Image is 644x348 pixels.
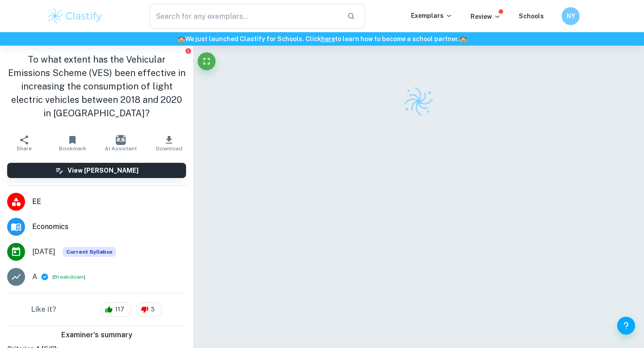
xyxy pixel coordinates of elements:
span: [DATE] [32,246,55,257]
div: 3 [136,302,162,317]
span: Bookmark [59,145,86,152]
p: Review [470,12,501,21]
span: 3 [146,305,160,314]
span: 🏫 [459,35,467,42]
button: View [PERSON_NAME] [7,163,186,178]
button: Breakdown [54,273,84,281]
span: 117 [110,305,129,314]
h6: NY [566,11,576,21]
span: 🏫 [178,35,185,42]
button: AI Assistant [97,131,145,156]
a: here [321,35,335,42]
img: Clastify logo [402,85,436,119]
a: Schools [519,13,544,20]
p: Exemplars [411,11,453,21]
h6: Examiner's summary [4,330,190,340]
h1: To what extent has the Vehicular Emissions Scheme (VES) been effective in increasing the consumpt... [7,53,186,120]
span: ( ) [52,273,85,281]
button: Bookmark [48,131,97,156]
button: Report issue [185,47,191,54]
input: Search for any exemplars... [149,4,340,29]
img: AI Assistant [116,135,126,145]
span: Share [17,145,32,152]
span: Download [156,145,182,152]
span: Current Syllabus [63,247,116,257]
h6: View [PERSON_NAME] [68,166,139,175]
div: 117 [101,302,132,317]
div: This exemplar is based on the current syllabus. Feel free to refer to it for inspiration/ideas wh... [63,247,116,257]
button: NY [562,7,580,25]
button: Download [145,131,193,156]
span: Economics [32,221,186,232]
span: EE [32,196,186,207]
button: Fullscreen [198,52,216,70]
p: A [32,272,37,282]
h6: Like it? [31,304,56,315]
h6: We just launched Clastify for Schools. Click to learn how to become a school partner. [2,34,642,44]
span: AI Assistant [105,145,137,152]
button: Help and Feedback [617,317,635,335]
img: Clastify logo [47,7,103,25]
